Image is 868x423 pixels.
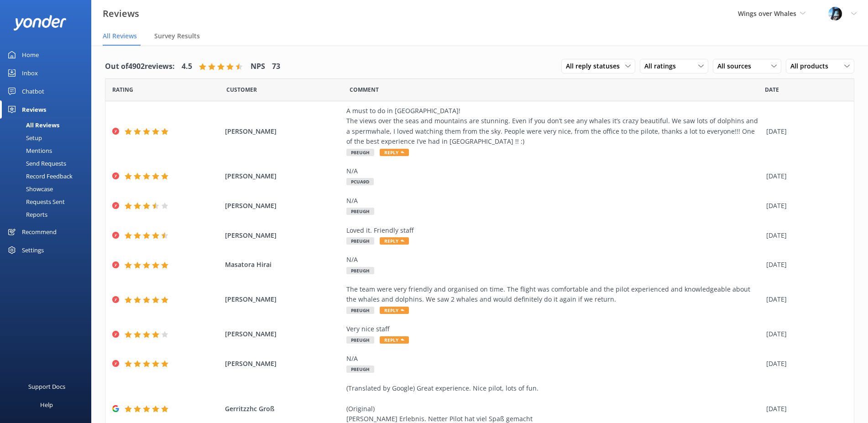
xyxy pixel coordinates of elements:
h4: Out of 4902 reviews: [105,61,175,73]
a: Record Feedback [5,170,91,183]
h4: NPS [251,61,265,73]
h3: Reviews [103,6,139,21]
span: Reply [380,336,409,344]
div: [DATE] [766,404,842,414]
div: [DATE] [766,329,842,339]
span: All ratings [644,61,681,71]
span: [PERSON_NAME] [225,171,342,181]
span: Reply [380,237,409,245]
div: Showcase [5,183,53,195]
span: P8EUGH [346,366,374,373]
span: [PERSON_NAME] [225,294,342,304]
span: [PERSON_NAME] [225,201,342,211]
img: 145-1635463833.jpg [828,7,842,21]
div: N/A [346,255,762,265]
span: [PERSON_NAME] [225,230,342,240]
div: Send Requests [5,157,66,170]
div: [DATE] [766,260,842,270]
span: Reply [380,149,409,156]
span: All sources [717,61,757,71]
div: Very nice staff [346,324,762,334]
span: Gerritzzhc Groß [225,404,342,414]
span: Date [226,85,257,94]
div: Mentions [5,144,52,157]
span: P8EUGH [346,267,374,274]
span: Masatora Hirai [225,260,342,270]
a: Reports [5,208,91,221]
div: N/A [346,354,762,364]
div: All Reviews [5,119,59,131]
div: [DATE] [766,126,842,136]
div: N/A [346,196,762,206]
span: Date [765,85,779,94]
div: Requests Sent [5,195,65,208]
div: Home [22,46,39,64]
a: Requests Sent [5,195,91,208]
div: [DATE] [766,171,842,181]
div: Settings [22,241,44,259]
div: Setup [5,131,42,144]
div: Help [40,396,53,414]
a: All Reviews [5,119,91,131]
div: Recommend [22,223,57,241]
a: Send Requests [5,157,91,170]
div: A must to do in [GEOGRAPHIC_DATA]! The views over the seas and mountains are stunning. Even if yo... [346,106,762,147]
div: [DATE] [766,294,842,304]
span: P8EUGH [346,237,374,245]
div: [DATE] [766,359,842,369]
span: P8EUGH [346,307,374,314]
span: All products [790,61,834,71]
span: PCUA9D [346,178,374,185]
img: yonder-white-logo.png [14,15,66,30]
span: Wings over Whales [738,9,796,18]
span: P8EUGH [346,336,374,344]
span: Date [112,85,133,94]
a: Setup [5,131,91,144]
a: Mentions [5,144,91,157]
span: P8EUGH [346,149,374,156]
span: P8EUGH [346,208,374,215]
span: [PERSON_NAME] [225,359,342,369]
span: Reply [380,307,409,314]
div: Chatbot [22,82,44,100]
span: All Reviews [103,31,137,41]
span: Survey Results [154,31,200,41]
div: Reviews [22,100,46,119]
div: The team were very friendly and organised on time. The flight was comfortable and the pilot exper... [346,284,762,305]
div: N/A [346,166,762,176]
span: [PERSON_NAME] [225,126,342,136]
div: [DATE] [766,201,842,211]
a: Showcase [5,183,91,195]
span: [PERSON_NAME] [225,329,342,339]
div: Support Docs [28,377,65,396]
span: All reply statuses [566,61,625,71]
div: Record Feedback [5,170,73,183]
div: [DATE] [766,230,842,240]
div: Inbox [22,64,38,82]
span: Question [350,85,379,94]
div: Reports [5,208,47,221]
h4: 4.5 [182,61,192,73]
h4: 73 [272,61,280,73]
div: Loved it. Friendly staff [346,225,762,235]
